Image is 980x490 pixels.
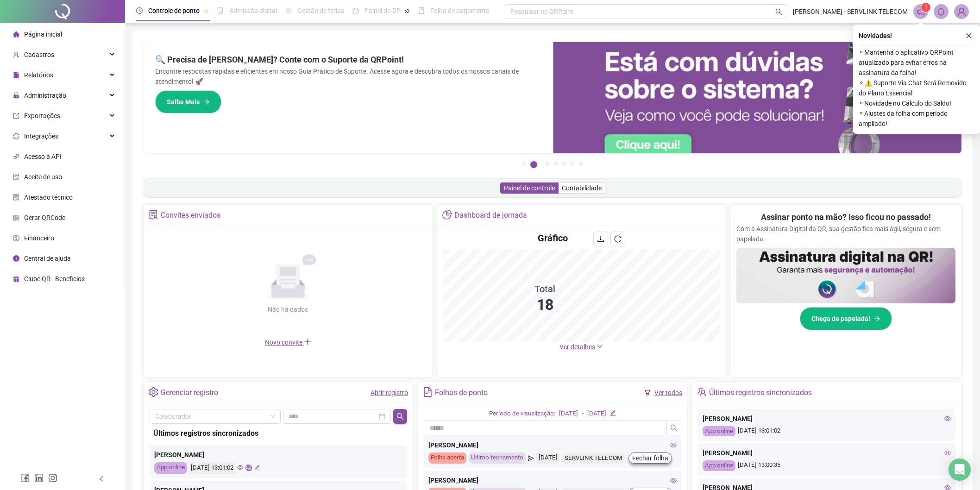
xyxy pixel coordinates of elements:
span: setting [149,387,158,397]
span: sync [13,133,19,139]
span: lock [13,92,19,99]
div: [DATE] [536,452,560,464]
span: sun [285,7,292,14]
button: 1 [522,161,527,166]
button: 5 [562,161,566,166]
button: 7 [578,161,583,166]
button: 4 [553,161,558,166]
span: Atestado técnico [24,194,73,201]
h2: Assinar ponto na mão? Isso ficou no passado! [761,211,931,224]
span: Exportações [24,112,60,119]
span: Folha de pagamento [430,7,490,14]
span: pie-chart [442,210,452,220]
div: [PERSON_NAME] [428,475,677,485]
span: api [13,153,19,160]
span: eye [944,415,951,422]
span: dollar [13,235,19,241]
span: book [418,7,425,14]
span: Relatórios [24,71,53,79]
span: user-add [13,51,19,58]
span: dashboard [352,7,359,14]
span: close [966,32,972,39]
span: arrow-right [203,99,210,105]
span: Novidades ! [859,31,892,41]
span: ⚬ Mantenha o aplicativo QRPoint atualizado para evitar erros na assinatura da folha! [859,47,974,78]
div: Último fechamento [469,452,526,464]
button: Chega de papelada! [800,307,892,330]
span: Admissão digital [229,7,277,14]
span: Central de ajuda [24,255,71,262]
span: eye [237,465,243,471]
span: eye [670,442,677,448]
span: team [697,387,707,397]
span: filter [644,389,651,396]
span: ⚬ ⚠️ Suporte Via Chat Será Removido do Plano Essencial [859,78,974,98]
span: reload [614,235,622,243]
span: ⚬ Novidade no Cálculo do Saldo! [859,98,974,108]
span: 1 [924,4,928,11]
span: notification [917,7,925,16]
span: Financeiro [24,234,54,242]
div: Dashboard de jornada [454,207,527,223]
p: Com a Assinatura Digital da QR, sua gestão fica mais ágil, segura e sem papelada. [736,224,955,244]
div: App online [703,426,735,437]
span: download [597,235,604,243]
span: facebook [20,473,30,483]
p: Encontre respostas rápidas e eficientes em nosso Guia Prático de Suporte. Acesse agora e descubra... [155,66,542,87]
span: Painel de controle [504,184,555,192]
span: Fechar folha [632,453,668,463]
span: left [98,476,105,482]
span: export [13,113,19,119]
span: solution [13,194,19,201]
div: [PERSON_NAME] [703,448,951,458]
span: search [396,413,404,420]
span: file [13,72,19,78]
div: [PERSON_NAME] [154,450,402,460]
div: Gerenciar registro [161,385,218,401]
span: clock-circle [136,7,143,14]
a: Ver todos [654,389,682,396]
span: info-circle [13,255,19,262]
span: file-text [423,387,433,397]
div: Não há dados [245,304,331,314]
span: eye [944,450,951,456]
span: audit [13,174,19,180]
span: search [670,424,678,432]
span: send [528,452,534,464]
div: [DATE] 13:01:02 [189,462,235,474]
button: 3 [545,161,550,166]
span: plus [304,338,311,346]
span: edit [254,465,260,471]
span: home [13,31,19,38]
span: gift [13,276,19,282]
span: Cadastros [24,51,54,58]
img: banner%2F0cf4e1f0-cb71-40ef-aa93-44bd3d4ee559.png [553,42,962,153]
div: App online [703,460,735,471]
a: Abrir registro [371,389,408,396]
div: App online [154,462,187,474]
span: Integrações [24,132,58,140]
span: Contabilidade [562,184,602,192]
div: [PERSON_NAME] [428,440,677,450]
span: pushpin [404,8,410,14]
div: - [582,409,584,419]
div: Convites enviados [161,207,220,223]
span: file-done [217,7,224,14]
sup: 1 [921,3,930,12]
div: Folha aberta [428,452,466,464]
div: [DATE] [559,409,578,419]
div: Últimos registros sincronizados [153,427,403,439]
h2: 🔍 Precisa de [PERSON_NAME]? Conte com o Suporte da QRPoint! [155,53,542,66]
button: Fechar folha [628,452,672,464]
img: 32367 [955,5,968,19]
span: pushpin [203,8,209,14]
div: Período de visualização: [489,409,555,419]
div: [PERSON_NAME] [703,414,951,424]
div: Folhas de ponto [435,385,488,401]
span: global [245,465,251,471]
span: search [775,8,782,15]
span: solution [149,210,158,220]
span: Acesso à API [24,153,62,160]
span: [PERSON_NAME] - SERVLINK TELECOM [793,6,908,17]
div: [DATE] 13:01:02 [703,426,951,437]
